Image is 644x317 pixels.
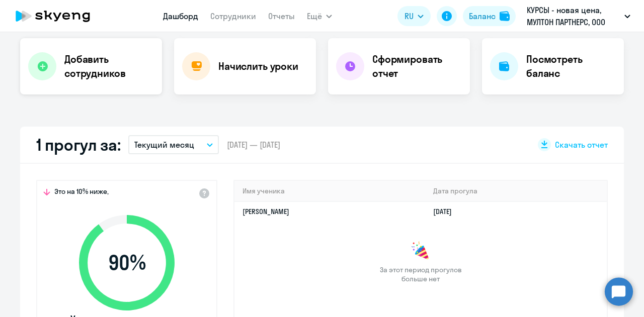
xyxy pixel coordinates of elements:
[526,52,616,80] h4: Посмотреть баланс
[500,11,510,21] img: balance
[307,10,322,22] span: Ещё
[163,11,198,21] a: Дашборд
[268,11,295,21] a: Отчеты
[243,207,289,216] a: [PERSON_NAME]
[210,11,256,21] a: Сотрудники
[405,10,414,22] span: RU
[128,135,219,154] button: Текущий месяц
[54,187,109,199] span: Это на 10% ниже,
[69,251,185,275] span: 90 %
[227,139,280,150] span: [DATE] — [DATE]
[411,241,431,261] img: congrats
[372,52,462,80] h4: Сформировать отчет
[469,10,496,22] div: Баланс
[522,4,635,28] button: КУРСЫ - новая цена, МУЛТОН ПАРТНЕРС, ООО
[234,181,425,201] th: Имя ученика
[425,181,607,201] th: Дата прогула
[134,139,194,151] p: Текущий месяц
[433,207,460,216] a: [DATE]
[307,6,332,26] button: Ещё
[378,265,463,283] span: За этот период прогулов больше нет
[64,52,154,80] h4: Добавить сотрудников
[463,6,516,26] button: Балансbalance
[555,139,608,150] span: Скачать отчет
[36,135,120,155] h2: 1 прогул за:
[218,59,298,73] h4: Начислить уроки
[397,6,431,26] button: RU
[527,4,620,28] p: КУРСЫ - новая цена, МУЛТОН ПАРТНЕРС, ООО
